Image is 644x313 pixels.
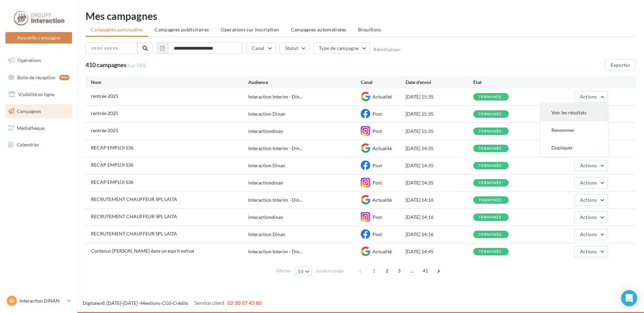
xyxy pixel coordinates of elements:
span: 2 [382,265,392,276]
span: Post [373,231,382,237]
div: terminée [479,215,502,220]
div: [DATE] 14:35 [406,145,473,152]
span: Médiathèque [17,125,44,131]
button: Renommer [541,121,608,139]
span: Interaction Interim - Din... [248,248,302,255]
span: Actualité [373,94,392,99]
div: Mes campagnes [86,11,636,21]
span: Boîte de réception [17,74,56,80]
span: (sur 523) [128,62,146,69]
span: Campagnes [17,108,41,114]
span: Operations sur inscription [221,27,279,32]
span: rentrée 2025 [91,110,118,116]
div: Interaction Dinan [248,162,285,169]
button: Dupliquer [541,139,608,156]
span: Post [373,163,382,168]
button: Actions [574,91,608,103]
button: Réinitialiser [374,47,400,52]
a: Boîte de réception99+ [4,70,73,85]
div: Interaction Dinan [248,231,285,238]
span: Actions [580,197,597,203]
span: rentrée 2025 [91,93,118,99]
span: 3 [394,265,405,276]
span: rentrée 2025 [91,127,118,133]
button: Actions [574,246,608,257]
div: Canal [361,79,406,86]
div: [DATE] 14:35 [406,162,473,169]
span: ID [9,297,14,304]
span: Opérations [18,57,41,63]
span: 10 [298,269,303,274]
div: Open Intercom Messenger [621,290,637,306]
div: Date d'envoi [406,79,473,86]
button: Actions [574,177,608,189]
div: interactiondinan [248,214,283,221]
div: terminée [479,164,502,168]
span: Actions [580,231,597,237]
span: Actions [580,249,597,254]
button: Nouvelle campagne [5,32,72,44]
div: terminée [479,129,502,134]
span: Actualité [373,249,392,254]
a: Campagnes [4,104,73,118]
span: Actions [580,214,597,220]
span: Service client [194,300,225,306]
div: terminée [479,95,502,99]
div: [DATE] 15:35 [406,128,473,135]
a: Mentions [140,300,160,306]
span: ... [407,265,418,276]
span: Calendrier [17,142,39,147]
div: [DATE] 14:16 [406,197,473,203]
div: Interaction Dinan [248,111,285,117]
button: Type de campagne [313,42,370,54]
span: Interaction Interim - Din... [248,197,302,203]
span: Actualité [373,197,392,203]
span: Interaction Interim - Din... [248,145,302,152]
span: Actions [580,163,597,168]
div: terminée [479,112,502,116]
div: terminée [479,146,502,151]
span: résultats/page [316,268,344,274]
span: 410 campagnes [86,61,127,68]
span: Actions [580,94,597,99]
span: 1 [368,265,379,276]
span: RECAP EMPLOI S36 [91,145,133,150]
span: 02 30 07 43 80 [227,300,262,306]
span: © [DATE]-[DATE] - - - [83,300,262,306]
div: [DATE] 14:45 [406,248,473,255]
span: Afficher [276,268,291,274]
div: interactiondinan [248,128,283,135]
a: Digitaleo [83,300,102,306]
span: Campagnes automatisées [291,27,347,32]
a: CGS [162,300,171,306]
span: Post [373,180,382,186]
div: terminée [479,250,502,254]
a: Opérations [4,53,73,67]
span: Post [373,128,382,134]
p: Interaction DINAN [20,297,64,304]
span: RECRUTEMENT CHAUFFEUR SPL LAITA [91,214,177,219]
span: Visibilité en ligne [18,91,54,97]
span: RECAP EMPLOI S36 [91,162,133,168]
button: Canal [246,42,276,54]
button: Actions [574,229,608,240]
span: Actualité [373,145,392,151]
span: Actions [580,180,597,186]
div: État [473,79,541,86]
button: Actions [574,194,608,206]
a: ID Interaction DINAN [5,294,72,307]
span: RECRUTEMENT CHAUFFEUR SPL LAITA [91,231,177,236]
span: Post [373,214,382,220]
div: Nom [91,79,248,86]
div: terminée [479,181,502,185]
button: Actions [574,211,608,223]
div: terminée [479,198,502,202]
a: Crédits [173,300,188,306]
div: [DATE] 15:35 [406,111,473,117]
span: Brouillons [358,27,381,32]
div: [DATE] 14:35 [406,179,473,186]
button: Voir les résultats [541,104,608,121]
div: Audience [248,79,361,86]
span: Post [373,111,382,117]
button: Actions [574,160,608,171]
